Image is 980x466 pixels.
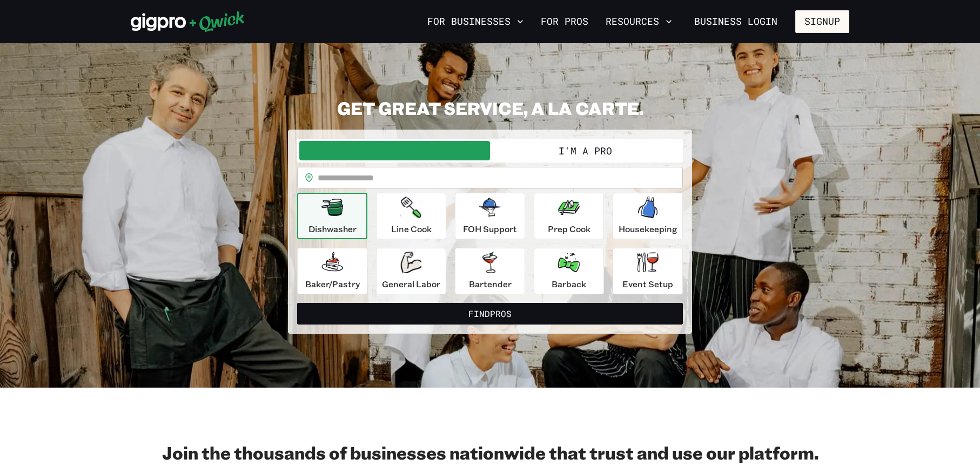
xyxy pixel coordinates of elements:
button: Signup [795,10,849,33]
p: FOH Support [463,222,517,235]
p: Bartender [469,278,512,291]
a: Business Login [685,10,787,33]
button: Dishwasher [297,193,367,239]
p: Dishwasher [308,222,357,235]
button: Bartender [455,248,525,294]
h2: Join the thousands of businesses nationwide that trust and use our platform. [131,442,849,463]
button: Barback [534,248,604,294]
p: Prep Cook [548,222,590,235]
button: Event Setup [613,248,683,294]
button: Prep Cook [534,193,604,239]
button: Resources [601,12,676,31]
button: Baker/Pastry [297,248,367,294]
button: FOH Support [455,193,525,239]
p: Event Setup [622,278,673,291]
p: Housekeeping [619,222,677,235]
button: Line Cook [376,193,446,239]
button: Housekeeping [613,193,683,239]
button: I'm a Pro [490,141,681,160]
a: For Pros [536,12,593,31]
button: FindPros [297,303,683,325]
p: General Labor [382,278,440,291]
button: For Businesses [423,12,528,31]
p: Barback [552,278,586,291]
p: Line Cook [391,222,432,235]
button: General Labor [376,248,446,294]
p: Baker/Pastry [305,278,360,291]
button: I'm a Business [299,141,490,160]
h2: GET GREAT SERVICE, A LA CARTE. [288,97,692,119]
